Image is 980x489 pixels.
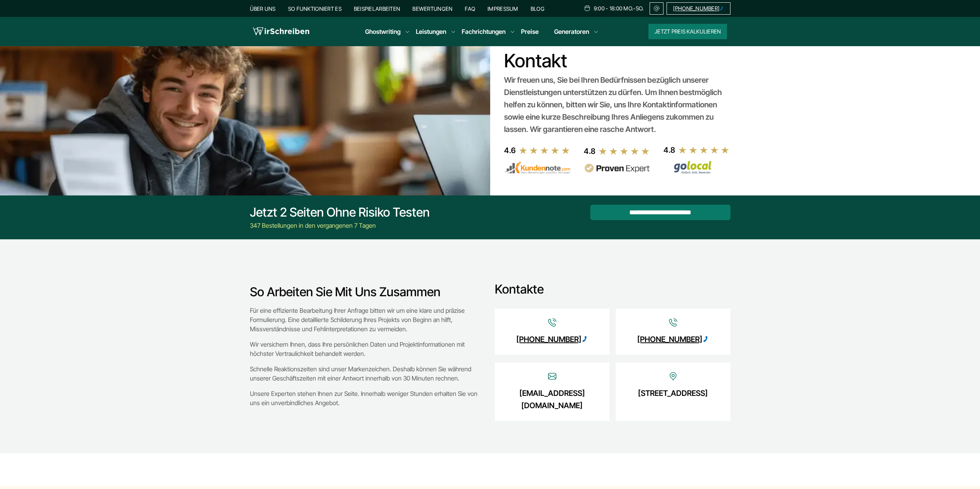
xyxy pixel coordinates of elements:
div: 4.8 [584,145,595,157]
a: Generatoren [554,27,589,36]
p: Für eine effiziente Bearbeitung Ihrer Anfrage bitten wir um eine klare und präzise Formulierung. ... [250,306,479,334]
div: 347 Bestellungen in den vergangenen 7 Tagen [250,221,430,230]
button: Jetzt Preis kalkulieren [648,24,727,39]
img: logo wirschreiben [253,26,309,37]
a: [EMAIL_ADDRESS][DOMAIN_NAME] [506,387,598,412]
h1: Kontakt [504,50,727,72]
a: Ghostwriting [365,27,400,36]
div: Jetzt 2 Seiten ohne Risiko testen [250,205,430,220]
h3: Kontakte [495,282,730,297]
a: FAQ [465,5,475,12]
ctc: Anruf +41 41 512 6005 mit dem Linkus Desktop Client [516,335,588,344]
a: Blog [531,5,544,12]
a: [PHONE_NUMBER] [516,333,588,345]
img: provenexpert reviews [584,164,650,173]
a: Bewertungen [412,5,452,12]
p: Schnelle Reaktionszeiten sind unser Markenzeichen. Deshalb können Sie während unserer Geschäftsze... [250,364,479,383]
a: Beispielarbeiten [354,5,400,12]
img: Schedule [584,5,591,11]
img: stars [519,146,570,155]
p: Wir versichern Ihnen, dass Ihre persönlichen Daten und Projektinformationen mit höchster Vertraul... [250,340,479,358]
img: stars [598,147,650,155]
img: kundennote [504,161,570,174]
img: Wirschreiben Bewertungen [663,160,730,174]
img: Icon [548,318,557,327]
div: Wir freuen uns, Sie bei Ihren Bedürfnissen bezüglich unserer Dienstleistungen unterstützen zu dür... [504,74,727,135]
a: [PHONE_NUMBER] [667,2,730,15]
ctcspan: [PHONE_NUMBER] [516,335,581,344]
a: Fachrichtungen [462,27,506,36]
img: Icon [548,372,557,381]
img: Email [653,5,660,12]
img: Icon [668,372,678,381]
div: 4.8 [663,144,675,156]
a: Über uns [250,5,276,12]
ctcspan: [PHONE_NUMBER] [637,335,702,344]
ctc: Anruf +41 41 512 6005 mit dem Linkus Desktop Client [673,5,724,12]
ctc: Anruf +49 800 000 2747 mit dem Linkus Desktop Client [637,335,709,344]
a: [STREET_ADDRESS] [638,387,708,399]
img: stars [678,146,730,154]
img: Icon [668,318,678,327]
a: Impressum [487,5,518,12]
p: Unsere Experten stehen Ihnen zur Seite. Innerhalb weniger Stunden erhalten Sie von uns ein unverb... [250,389,479,407]
a: Leistungen [416,27,446,36]
ctcspan: [PHONE_NUMBER] [673,5,719,12]
a: [PHONE_NUMBER] [637,333,709,345]
h3: So arbeiten Sie mit uns zusammen [250,284,479,300]
span: 9:00 - 18:00 Mo.-So. [594,5,644,12]
div: 4.6 [504,144,516,157]
a: So funktioniert es [288,5,342,12]
a: Preise [521,28,539,35]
